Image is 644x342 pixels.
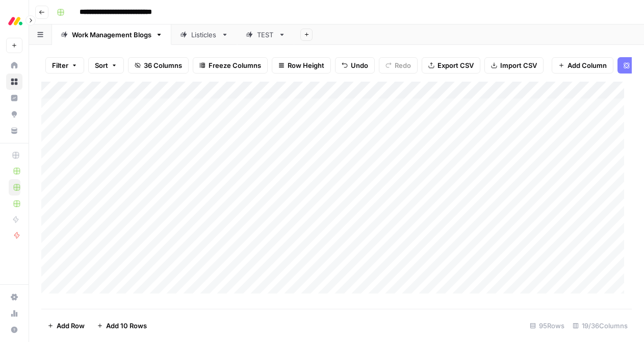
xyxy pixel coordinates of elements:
[351,60,368,70] span: Undo
[6,322,22,338] button: Help + Support
[6,12,24,30] img: Monday.com Logo
[106,321,147,331] span: Add 10 Rows
[257,30,274,40] div: TEST
[395,60,411,70] span: Redo
[484,57,544,74] button: Import CSV
[209,60,261,70] span: Freeze Columns
[144,60,182,70] span: 36 Columns
[88,57,124,74] button: Sort
[6,90,22,106] a: Insights
[72,30,151,40] div: Work Management Blogs
[52,60,68,70] span: Filter
[6,123,22,139] a: Your Data
[41,317,91,334] button: Add Row
[437,60,474,70] span: Export CSV
[57,321,85,331] span: Add Row
[6,57,22,74] a: Home
[500,60,537,70] span: Import CSV
[335,57,375,74] button: Undo
[45,57,84,74] button: Filter
[193,57,268,74] button: Freeze Columns
[6,305,22,322] a: Usage
[272,57,331,74] button: Row Height
[569,317,632,334] div: 19/36 Columns
[191,30,217,40] div: Listicles
[288,60,324,70] span: Row Height
[526,317,569,334] div: 95 Rows
[91,317,153,334] button: Add 10 Rows
[52,25,171,45] a: Work Management Blogs
[6,74,22,90] a: Browse
[552,57,613,74] button: Add Column
[237,25,294,45] a: TEST
[128,57,189,74] button: 36 Columns
[6,106,22,123] a: Opportunities
[379,57,418,74] button: Redo
[6,289,22,305] a: Settings
[95,60,108,70] span: Sort
[568,60,607,70] span: Add Column
[171,25,237,45] a: Listicles
[6,8,22,34] button: Workspace: Monday.com
[422,57,480,74] button: Export CSV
